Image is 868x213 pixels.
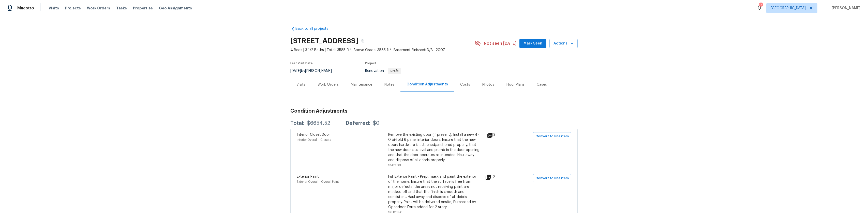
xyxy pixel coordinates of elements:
span: Visits [49,6,59,11]
div: Condition Adjustments [407,82,448,87]
button: Copy Address [358,36,367,45]
h2: [STREET_ADDRESS] [290,38,358,43]
span: Tasks [116,6,127,10]
div: 14 [759,3,762,8]
span: Properties [133,6,153,11]
span: Maestro [17,6,34,11]
div: 12 [485,174,511,180]
div: Notes [384,82,394,87]
span: Actions [553,40,574,47]
span: [GEOGRAPHIC_DATA] [771,6,806,11]
div: Deferred: [346,121,370,126]
span: Project [365,62,376,65]
span: Exterior Paint [297,175,319,178]
div: by [PERSON_NAME] [290,68,338,74]
div: Total: [290,121,305,126]
span: Interior Closet Door [297,133,330,136]
span: Not seen [DATE] [484,41,516,46]
span: Convert to line item [535,133,569,139]
span: Mark Seen [523,40,542,47]
button: Actions [549,39,578,48]
div: Visits [296,82,305,87]
div: Remove the existing door (if present). Install a new 4-0 bi-fold 6 panel interior doors. Ensure t... [388,132,480,163]
div: Work Orders [318,82,339,87]
span: Renovation [365,69,401,73]
span: $502.08 [388,164,401,167]
button: Convert to line item [533,132,571,140]
span: Convert to line item [535,175,569,181]
div: $0 [373,121,379,126]
div: Maintenance [351,82,372,87]
button: Mark Seen [519,39,546,48]
span: Exterior Overall - Overall Paint [297,180,339,183]
span: [PERSON_NAME] [830,6,860,11]
div: Cases [537,82,547,87]
span: Work Orders [87,6,110,11]
div: Photos [482,82,494,87]
span: Last Visit Date [290,62,313,65]
a: Back to all projects [290,26,339,31]
span: Geo Assignments [159,6,192,11]
span: Interior Overall - Closets [297,138,331,141]
div: Full Exterior Paint - Prep, mask and paint the exterior of the home. Ensure that the surface is f... [388,174,480,210]
span: [DATE] [290,69,301,73]
div: $6654.52 [307,121,330,126]
button: Convert to line item [533,174,571,182]
h3: Condition Adjustments [290,109,578,114]
span: Draft [388,69,401,72]
div: 3 [487,132,511,138]
span: 4 Beds | 3 1/2 Baths | Total: 3585 ft² | Above Grade: 3585 ft² | Basement Finished: N/A | 2007 [290,48,475,53]
span: Projects [65,6,81,11]
div: Floor Plans [506,82,525,87]
div: Costs [460,82,470,87]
